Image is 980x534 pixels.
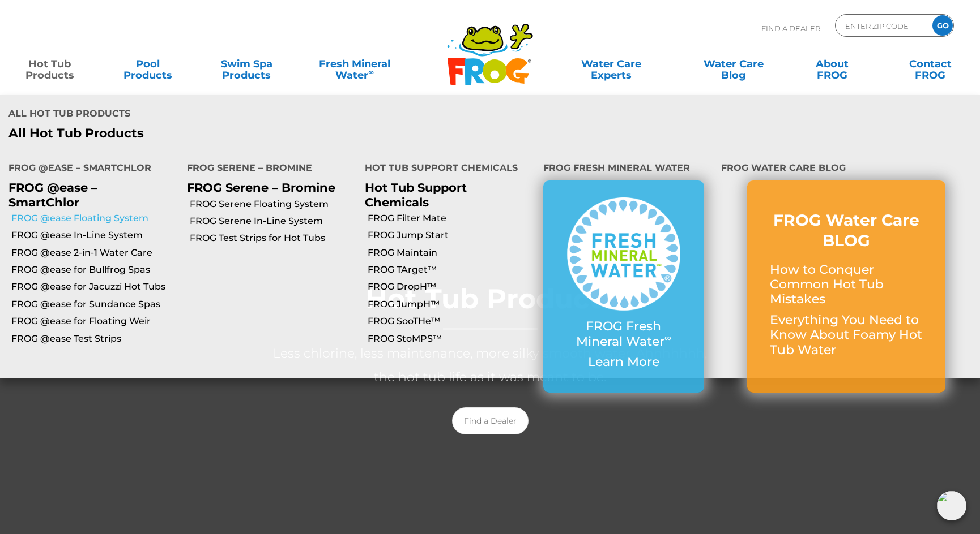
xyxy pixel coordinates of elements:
[208,53,285,75] a: Swim SpaProducts
[368,67,374,76] sup: ∞
[187,180,348,195] p: FROG Serene – Bromine
[368,264,535,276] a: FROG TArget™
[664,332,671,343] sup: ∞
[368,298,535,311] a: FROG JumpH™
[368,281,535,293] a: FROG DropH™
[543,158,705,180] h4: FROG Fresh Mineral Water
[721,158,972,180] h4: FROG Water Care Blog
[8,180,170,209] p: FROG @ease – SmartChlor
[549,53,674,75] a: Water CareExperts
[566,319,682,349] p: FROG Fresh Mineral Water
[306,53,402,75] a: Fresh MineralWater∞
[110,53,186,75] a: PoolProducts
[892,53,969,75] a: ContactFROG
[11,212,178,225] a: FROG @ease Floating System
[8,158,170,180] h4: FROG @ease – SmartChlor
[11,333,178,345] a: FROG @ease Test Strips
[8,126,482,141] a: All Hot Tub Products
[932,15,953,36] input: GO
[365,158,526,180] h4: Hot Tub Support Chemicals
[11,281,178,293] a: FROG @ease for Jacuzzi Hot Tubs
[187,158,348,180] h4: FROG Serene – Bromine
[11,53,88,75] a: Hot TubProducts
[11,298,178,311] a: FROG @ease for Sundance Spas
[11,247,178,259] a: FROG @ease 2-in-1 Water Care
[8,104,482,126] h4: All Hot Tub Products
[794,53,870,75] a: AboutFROG
[190,215,357,227] a: FROG Serene In-Line System
[770,210,923,363] a: FROG Water Care BLOG How to Conquer Common Hot Tub Mistakes Everything You Need to Know About Foa...
[937,491,966,520] img: openIcon
[368,315,535,328] a: FROG SooTHe™
[566,197,682,375] a: FROG Fresh Mineral Water∞ Learn More
[761,14,820,42] p: Find A Dealer
[190,198,357,210] a: FROG Serene Floating System
[11,264,178,276] a: FROG @ease for Bullfrog Spas
[368,247,535,259] a: FROG Maintain
[566,355,682,369] p: Learn More
[190,232,357,244] a: FROG Test Strips for Hot Tubs
[368,333,535,345] a: FROG StoMPS™
[365,180,467,209] a: Hot Tub Support Chemicals
[770,210,923,251] h3: FROG Water Care BLOG
[770,262,923,307] p: How to Conquer Common Hot Tub Mistakes
[452,407,529,434] a: Find a Dealer
[11,229,178,242] a: FROG @ease In-Line System
[695,53,772,75] a: Water CareBlog
[368,212,535,225] a: FROG Filter Mate
[770,313,923,358] p: Everything You Need to Know About Foamy Hot Tub Water
[368,229,535,242] a: FROG Jump Start
[11,315,178,328] a: FROG @ease for Floating Weir
[844,18,921,34] input: Zip Code Form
